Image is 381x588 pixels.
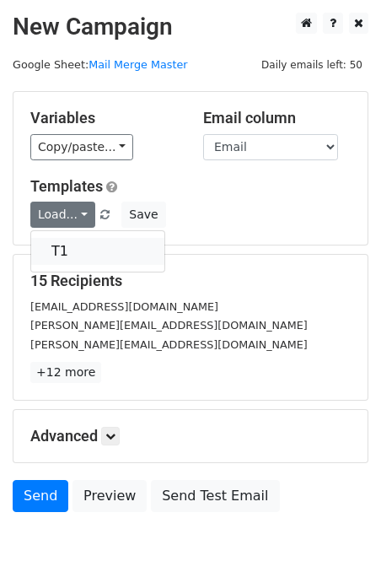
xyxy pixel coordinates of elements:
a: +12 more [30,362,101,383]
small: [EMAIL_ADDRESS][DOMAIN_NAME] [30,300,218,313]
button: Save [121,202,165,228]
small: [PERSON_NAME][EMAIL_ADDRESS][DOMAIN_NAME] [30,338,308,351]
h5: Variables [30,109,178,127]
a: Send [13,480,68,512]
a: Preview [72,480,147,512]
h5: 15 Recipients [30,272,351,290]
iframe: Chat Widget [297,507,381,588]
span: Daily emails left: 50 [255,56,368,74]
small: [PERSON_NAME][EMAIL_ADDRESS][DOMAIN_NAME] [30,319,308,332]
h2: New Campaign [13,13,368,41]
a: T1 [31,238,164,265]
a: Load... [30,202,95,228]
h5: Advanced [30,427,351,445]
a: Mail Merge Master [89,58,187,71]
a: Send Test Email [151,480,279,512]
h5: Email column [203,109,351,127]
a: Templates [30,177,103,195]
a: Copy/paste... [30,134,133,160]
small: Google Sheet: [13,58,188,71]
a: Daily emails left: 50 [255,58,368,71]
